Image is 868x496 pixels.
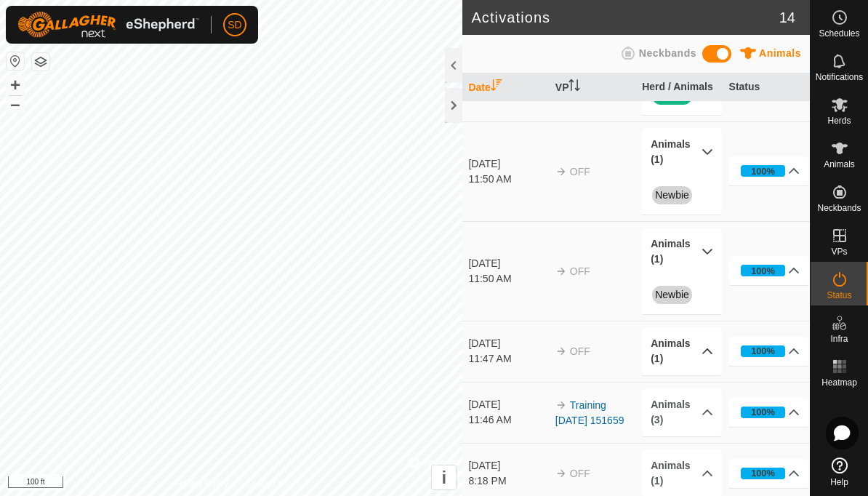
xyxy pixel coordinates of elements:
[655,289,689,300] a: Newbie
[468,156,548,172] div: [DATE]
[816,73,863,81] span: Notifications
[7,95,24,113] button: –
[468,271,548,287] div: 11:50 AM
[811,452,868,492] a: Help
[32,53,49,71] button: Map Layers
[751,164,775,178] div: 100%
[830,335,848,343] span: Infra
[751,466,775,480] div: 100%
[228,17,241,33] span: SD
[642,128,722,176] p-accordion-header: Animals (1)
[751,344,775,358] div: 100%
[555,399,624,426] a: Training [DATE] 151659
[468,256,548,271] div: [DATE]
[491,81,502,93] p-sorticon: Activate to sort
[570,265,590,277] span: OFF
[642,276,722,314] p-accordion-content: Animals (1)
[741,407,786,418] div: 100%
[555,345,567,357] img: arrow
[468,412,548,428] div: 11:46 AM
[759,47,801,59] span: Animals
[468,473,548,489] div: 8:18 PM
[468,397,548,412] div: [DATE]
[827,116,851,125] span: Herds
[555,265,567,277] img: arrow
[636,73,723,102] th: Herd / Animals
[827,291,851,300] span: Status
[741,468,786,479] div: 100%
[468,336,548,351] div: [DATE]
[550,73,636,102] th: VP
[642,327,722,375] p-accordion-header: Animals (1)
[555,399,567,411] img: arrow
[729,156,809,185] p-accordion-header: 100%
[468,351,548,367] div: 11:47 AM
[432,465,456,489] button: i
[642,388,722,436] p-accordion-header: Animals (3)
[830,478,848,487] span: Help
[570,468,590,479] span: OFF
[729,398,809,427] p-accordion-header: 100%
[729,256,809,285] p-accordion-header: 100%
[471,9,779,26] h2: Activations
[468,172,548,187] div: 11:50 AM
[555,166,567,177] img: arrow
[779,7,795,28] span: 14
[729,459,809,488] p-accordion-header: 100%
[568,81,580,93] p-sorticon: Activate to sort
[741,345,786,357] div: 100%
[817,204,861,212] span: Neckbands
[821,378,857,387] span: Heatmap
[655,189,689,201] a: Newbie
[570,166,590,177] span: OFF
[819,29,859,38] span: Schedules
[751,405,775,419] div: 100%
[751,264,775,278] div: 100%
[741,165,786,177] div: 100%
[468,458,548,473] div: [DATE]
[246,477,289,490] a: Contact Us
[642,176,722,215] p-accordion-content: Animals (1)
[642,228,722,276] p-accordion-header: Animals (1)
[570,345,590,357] span: OFF
[555,468,567,479] img: arrow
[723,73,810,102] th: Status
[639,47,696,59] span: Neckbands
[442,468,447,487] span: i
[174,477,228,490] a: Privacy Policy
[741,265,786,276] div: 100%
[729,337,809,366] p-accordion-header: 100%
[462,73,549,102] th: Date
[824,160,855,169] span: Animals
[17,12,199,38] img: Gallagher Logo
[7,76,24,94] button: +
[7,52,24,70] button: Reset Map
[831,247,847,256] span: VPs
